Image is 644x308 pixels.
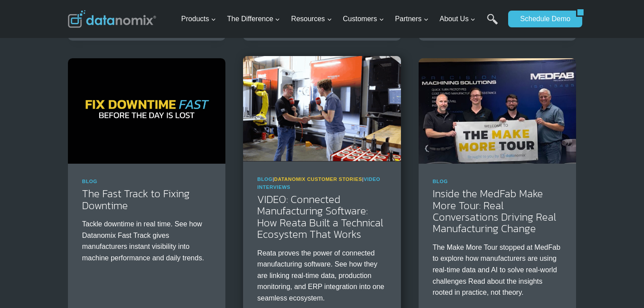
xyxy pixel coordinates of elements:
span: | | [257,177,380,190]
img: Reata’s Connected Manufacturing Software Ecosystem [243,56,401,161]
a: Blog [257,177,273,182]
a: Video Interviews [257,177,380,190]
a: Blog [433,179,448,184]
p: The Make More Tour stopped at MedFab to explore how manufacturers are using real-time data and AI... [433,242,562,298]
span: The Difference [227,13,281,25]
a: Datanomix Customer Stories [274,177,362,182]
span: Partners [395,13,428,25]
img: Tackle downtime in real time. See how Datanomix Fast Track gives manufacturers instant visibility... [68,58,225,163]
iframe: Popup CTA [4,127,141,304]
span: Resources [291,13,332,25]
a: Schedule Demo [508,11,576,27]
a: VIDEO: Connected Manufacturing Software: How Reata Built a Technical Ecosystem That Works [257,192,383,242]
p: Tackle downtime in real time. See how Datanomix Fast Track gives manufacturers instant visibility... [82,218,211,263]
img: Make More Tour at Medfab - See how AI in Manufacturing is taking the spotlight [419,58,576,163]
a: Inside the MedFab Make More Tour: Real Conversations Driving Real Manufacturing Change [433,186,556,236]
a: Search [487,14,498,34]
nav: Primary Navigation [178,5,504,34]
span: About Us [440,13,476,25]
p: Reata proves the power of connected manufacturing software. See how they are linking real-time da... [257,248,386,304]
span: Customers [343,13,384,25]
img: Datanomix [68,10,156,28]
span: Products [181,13,216,25]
